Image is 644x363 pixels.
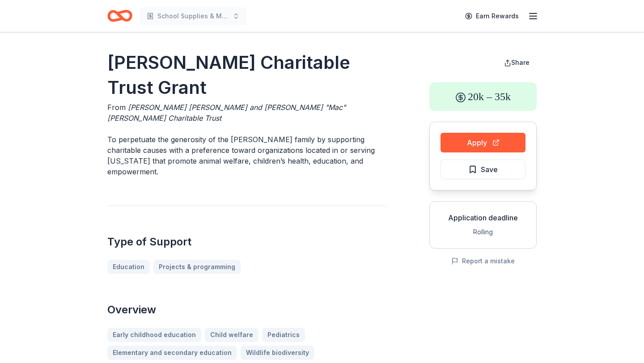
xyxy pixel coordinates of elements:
div: Application deadline [437,212,529,223]
span: Save [481,164,498,175]
a: Education [107,260,150,274]
span: School Supplies & Mentoring Program [157,11,229,21]
a: Projects & programming [153,260,241,274]
a: Home [107,5,132,26]
div: 20k – 35k [429,82,537,111]
button: Share [497,54,537,72]
h1: [PERSON_NAME] Charitable Trust Grant [107,50,386,100]
span: Share [511,59,530,66]
div: Rolling [437,227,529,237]
a: Earn Rewards [460,8,524,24]
h2: Overview [107,303,386,317]
button: School Supplies & Mentoring Program [140,7,247,25]
span: [PERSON_NAME] [PERSON_NAME] and [PERSON_NAME] "Mac" [PERSON_NAME] Charitable Trust [107,103,346,122]
button: Save [441,160,525,179]
h2: Type of Support [107,235,386,249]
button: Apply [441,133,525,152]
div: From [107,102,386,123]
button: Report a mistake [451,256,515,266]
p: To perpetuate the generosity of the [PERSON_NAME] family by supporting charitable causes with a p... [107,134,386,177]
